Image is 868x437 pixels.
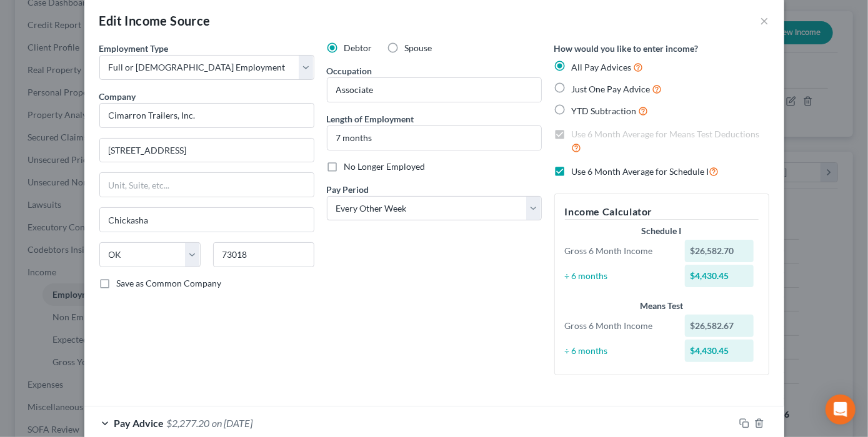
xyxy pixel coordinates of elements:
div: ÷ 6 months [559,270,679,282]
span: Pay Period [327,184,369,195]
input: Enter address... [100,139,314,162]
h5: Income Calculator [565,204,759,220]
span: on [DATE] [212,417,253,429]
span: Use 6 Month Average for Means Test Deductions [572,129,760,139]
div: Gross 6 Month Income [559,245,679,257]
input: -- [327,78,541,102]
div: $4,430.45 [685,340,754,362]
span: Use 6 Month Average for Schedule I [572,166,709,177]
div: Gross 6 Month Income [559,320,679,332]
div: Means Test [565,300,759,312]
input: Enter city... [100,208,314,232]
label: How would you like to enter income? [554,42,699,55]
span: Debtor [344,42,372,53]
label: Occupation [327,64,372,77]
label: Length of Employment [327,112,414,125]
div: $4,430.45 [685,265,754,287]
span: Save as Common Company [117,278,222,288]
div: $26,582.70 [685,240,754,262]
span: YTD Subtraction [572,106,637,116]
input: Enter zip... [213,242,314,267]
span: No Longer Employed [344,161,426,172]
div: $26,582.67 [685,315,754,337]
span: Employment Type [99,43,169,54]
span: Just One Pay Advice [572,84,651,94]
span: Spouse [405,42,432,53]
div: Open Intercom Messenger [826,395,856,425]
span: $2,277.20 [167,417,210,429]
input: Search company by name... [99,103,314,128]
div: ÷ 6 months [559,345,679,357]
span: Company [99,91,136,102]
input: Unit, Suite, etc... [100,173,314,197]
div: Schedule I [565,225,759,237]
span: All Pay Advices [572,62,632,72]
span: Pay Advice [114,417,164,429]
div: Edit Income Source [99,12,211,29]
input: ex: 2 years [327,126,541,150]
button: × [761,13,769,28]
